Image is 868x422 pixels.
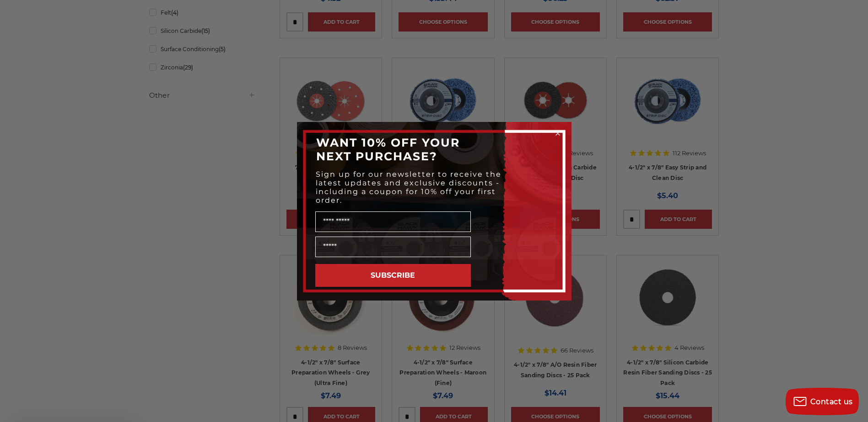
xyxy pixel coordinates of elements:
button: SUBSCRIBE [315,264,471,287]
span: Sign up for our newsletter to receive the latest updates and exclusive discounts - including a co... [316,170,501,205]
input: Email [315,237,471,257]
span: Contact us [810,397,853,406]
span: WANT 10% OFF YOUR NEXT PURCHASE? [316,136,460,163]
button: Contact us [786,388,859,415]
button: Close dialog [553,129,562,138]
